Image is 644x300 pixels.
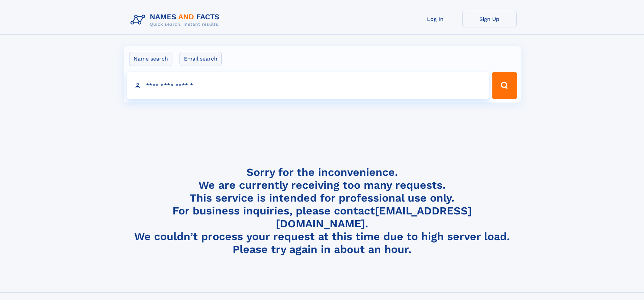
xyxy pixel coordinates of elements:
[128,11,225,29] img: Logo Names and Facts
[129,52,172,66] label: Name search
[276,204,472,230] a: [EMAIL_ADDRESS][DOMAIN_NAME]
[408,11,462,27] a: Log In
[180,52,222,66] label: Email search
[127,72,489,99] input: search input
[128,166,517,256] h4: Sorry for the inconvenience. We are currently receiving too many requests. This service is intend...
[492,72,517,99] button: Search Button
[462,11,517,27] a: Sign Up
